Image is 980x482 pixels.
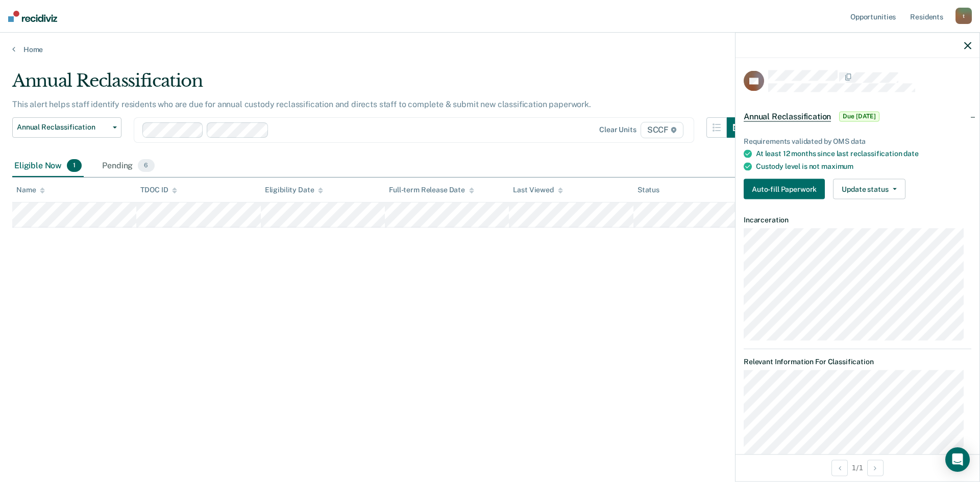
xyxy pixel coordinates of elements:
div: Last Viewed [513,186,562,194]
div: Pending [100,155,156,177]
button: Previous Opportunity [831,460,848,476]
div: Clear units [599,125,636,134]
img: Recidiviz [8,11,57,22]
div: Requirements validated by OMS data [744,137,971,145]
div: Open Intercom Messenger [945,447,970,472]
div: Eligible Now [12,155,84,177]
span: Annual Reclassification [17,123,109,132]
div: Full-term Release Date [389,186,474,194]
button: Next Opportunity [867,460,884,476]
span: Due [DATE] [839,111,879,121]
button: Update status [833,179,905,199]
div: Status [638,186,659,194]
span: maximum [821,162,853,170]
a: Home [12,45,968,54]
div: At least 12 months since last reclassification [756,149,971,158]
div: 1 / 1 [736,454,979,481]
div: Annual ReclassificationDue [DATE] [736,100,979,133]
div: Custody level is not [756,162,971,171]
div: Annual Reclassification [12,70,747,99]
span: SCCF [641,122,683,138]
div: t [955,8,972,24]
div: Name [16,186,45,194]
span: 6 [138,159,154,172]
dt: Incarceration [744,216,971,224]
a: Navigate to form link [744,179,829,199]
button: Auto-fill Paperwork [744,179,825,199]
div: Eligibility Date [265,186,324,194]
p: This alert helps staff identify residents who are due for annual custody reclassification and dir... [12,99,591,109]
dt: Relevant Information For Classification [744,358,971,366]
span: date [903,149,918,158]
span: 1 [67,159,82,172]
div: TDOC ID [140,186,177,194]
span: Annual Reclassification [744,111,831,121]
